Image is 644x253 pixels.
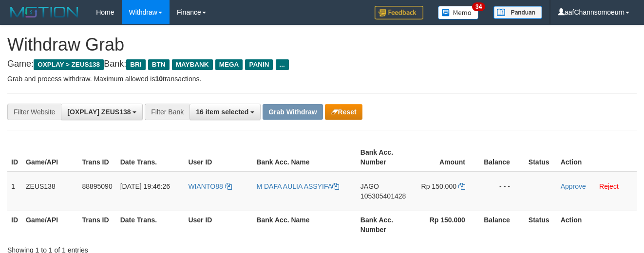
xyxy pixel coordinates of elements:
[82,182,112,190] span: 88895090
[252,211,356,238] th: Bank Acc. Name
[252,144,356,171] th: Bank Acc. Name
[525,211,557,238] th: Status
[148,59,170,70] span: BTN
[357,144,413,171] th: Bank Acc. Number
[413,144,480,171] th: Amount
[438,6,479,19] img: Button%20Memo.svg
[561,182,586,190] a: Approve
[421,182,456,190] span: Rp 150.000
[7,59,637,69] h4: Game: Bank:
[325,104,362,120] button: Reset
[263,104,322,120] button: Grab Withdraw
[184,211,252,238] th: User ID
[126,59,145,70] span: BRI
[493,6,542,19] img: panduan.png
[22,171,78,211] td: ZEUS138
[7,35,637,54] h1: Withdraw Grab
[360,182,379,190] span: JAGO
[155,75,163,83] strong: 10
[22,144,78,171] th: Game/API
[413,211,480,238] th: Rp 150.000
[7,144,22,171] th: ID
[78,144,116,171] th: Trans ID
[7,211,22,238] th: ID
[215,59,243,70] span: MEGA
[78,211,116,238] th: Trans ID
[61,104,143,120] button: [OXPLAY] ZEUS138
[34,59,104,70] span: OXPLAY > ZEUS138
[245,59,273,70] span: PANIN
[599,182,619,190] a: Reject
[256,182,339,190] a: M DAFA AULIA ASSYIFA
[276,59,289,70] span: ...
[7,74,637,84] p: Grab and process withdraw. Maximum allowed is transactions.
[184,144,252,171] th: User ID
[22,211,78,238] th: Game/API
[525,144,557,171] th: Status
[7,104,61,120] div: Filter Website
[172,59,213,70] span: MAYBANK
[480,211,525,238] th: Balance
[472,2,485,11] span: 34
[145,104,189,120] div: Filter Bank
[120,182,170,190] span: [DATE] 19:46:26
[188,182,231,190] a: WIANTO88
[458,182,465,190] a: Copy 150000 to clipboard
[67,108,131,116] span: [OXPLAY] ZEUS138
[480,171,525,211] td: - - -
[357,211,413,238] th: Bank Acc. Number
[188,182,223,190] span: WIANTO88
[196,108,248,116] span: 16 item selected
[116,144,185,171] th: Date Trans.
[375,6,423,19] img: Feedback.jpg
[7,171,22,211] td: 1
[480,144,525,171] th: Balance
[360,192,406,200] span: Copy 105305401428 to clipboard
[116,211,185,238] th: Date Trans.
[557,144,637,171] th: Action
[189,104,261,120] button: 16 item selected
[557,211,637,238] th: Action
[7,5,81,19] img: MOTION_logo.png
